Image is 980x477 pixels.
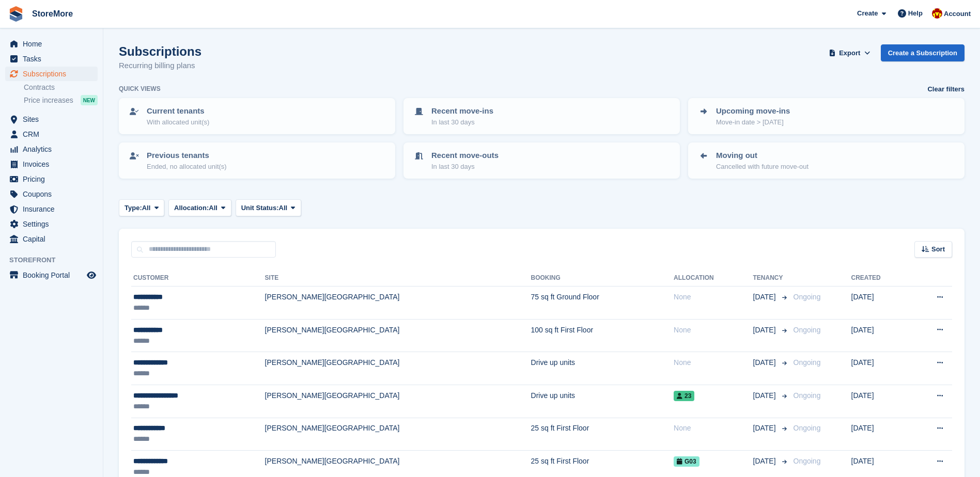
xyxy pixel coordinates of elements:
span: Ongoing [794,358,821,367]
p: Ended, no allocated unit(s) [147,162,227,172]
p: Recent move-outs [431,150,499,162]
p: Current tenants [147,105,209,117]
p: In last 30 days [431,117,493,128]
a: menu [5,202,98,216]
span: All [209,203,217,213]
span: Ongoing [794,391,821,400]
td: [DATE] [851,385,910,418]
h6: Quick views [119,84,161,93]
span: Tasks [23,52,85,66]
span: G03 [674,456,699,467]
a: menu [5,67,98,81]
span: Subscriptions [23,67,85,81]
a: StoreMore [28,5,77,22]
a: menu [5,127,98,141]
span: Pricing [23,172,85,186]
button: Export [827,44,873,61]
span: Ongoing [794,326,821,334]
td: [DATE] [851,287,910,320]
td: 75 sq ft Ground Floor [531,287,674,320]
h1: Subscriptions [119,44,201,58]
td: [DATE] [851,352,910,385]
span: 23 [674,391,694,401]
p: Recurring billing plans [119,60,201,72]
td: [PERSON_NAME][GEOGRAPHIC_DATA] [265,385,531,418]
span: Insurance [23,202,85,216]
p: In last 30 days [431,162,499,172]
span: [DATE] [753,292,778,303]
th: Booking [531,270,674,287]
div: None [674,325,753,336]
span: Ongoing [794,424,821,432]
span: Allocation: [174,203,209,213]
span: [DATE] [753,325,778,336]
th: Tenancy [753,270,789,287]
a: Create a Subscription [881,44,965,61]
span: Sort [931,244,945,255]
a: menu [5,142,98,156]
span: Booking Portal [23,268,85,282]
p: Moving out [716,150,808,162]
span: Coupons [23,187,85,201]
span: Help [908,8,923,19]
a: Moving out Cancelled with future move-out [689,144,963,178]
td: Drive up units [531,352,674,385]
td: [DATE] [851,319,910,352]
span: [DATE] [753,357,778,368]
a: Preview store [85,269,98,281]
a: Price increases NEW [24,94,98,106]
a: menu [5,37,98,51]
a: menu [5,268,98,282]
a: Clear filters [927,84,965,94]
td: [PERSON_NAME][GEOGRAPHIC_DATA] [265,352,531,385]
button: Allocation: All [168,199,231,216]
a: menu [5,112,98,126]
span: Ongoing [794,293,821,301]
td: [PERSON_NAME][GEOGRAPHIC_DATA] [265,287,531,320]
span: Unit Status: [241,203,279,213]
span: [DATE] [753,390,778,401]
span: Capital [23,232,85,246]
div: None [674,292,753,303]
th: Allocation [674,270,753,287]
span: Create [857,8,878,19]
span: All [279,203,288,213]
a: menu [5,172,98,186]
a: menu [5,232,98,246]
span: Account [944,9,971,19]
span: Analytics [23,142,85,156]
span: Sites [23,112,85,126]
th: Customer [131,270,265,287]
p: With allocated unit(s) [147,117,209,128]
span: Ongoing [794,457,821,465]
p: Move-in date > [DATE] [716,117,790,128]
div: None [674,357,753,368]
td: [PERSON_NAME][GEOGRAPHIC_DATA] [265,418,531,451]
a: Current tenants With allocated unit(s) [120,99,394,133]
span: Home [23,37,85,51]
p: Upcoming move-ins [716,105,790,117]
a: Recent move-ins In last 30 days [405,99,679,133]
span: [DATE] [753,456,778,467]
p: Previous tenants [147,150,227,162]
p: Recent move-ins [431,105,493,117]
a: menu [5,187,98,201]
button: Unit Status: All [236,199,301,216]
span: Settings [23,217,85,231]
span: All [142,203,151,213]
td: 100 sq ft First Floor [531,319,674,352]
span: CRM [23,127,85,141]
td: [PERSON_NAME][GEOGRAPHIC_DATA] [265,319,531,352]
button: Type: All [119,199,164,216]
p: Cancelled with future move-out [716,162,808,172]
a: Upcoming move-ins Move-in date > [DATE] [689,99,963,133]
td: 25 sq ft First Floor [531,418,674,451]
a: Previous tenants Ended, no allocated unit(s) [120,144,394,178]
a: Contracts [24,83,98,92]
td: [DATE] [851,418,910,451]
span: Storefront [9,255,103,265]
th: Created [851,270,910,287]
span: Invoices [23,157,85,171]
span: Type: [125,203,142,213]
td: Drive up units [531,385,674,418]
